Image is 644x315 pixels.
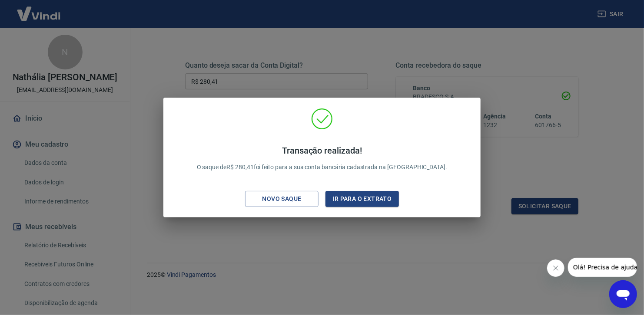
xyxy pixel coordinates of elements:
iframe: Botão para abrir a janela de mensagens [609,280,637,308]
button: Ir para o extrato [325,191,399,207]
h4: Transação realizada! [197,145,448,156]
span: Olá! Precisa de ajuda? [5,6,73,13]
iframe: Mensagem da empresa [568,258,637,277]
div: Novo saque [252,194,312,204]
p: O saque de R$ 280,41 foi feito para a sua conta bancária cadastrada na [GEOGRAPHIC_DATA]. [197,145,448,172]
button: Novo saque [245,191,319,207]
iframe: Fechar mensagem [547,259,564,277]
